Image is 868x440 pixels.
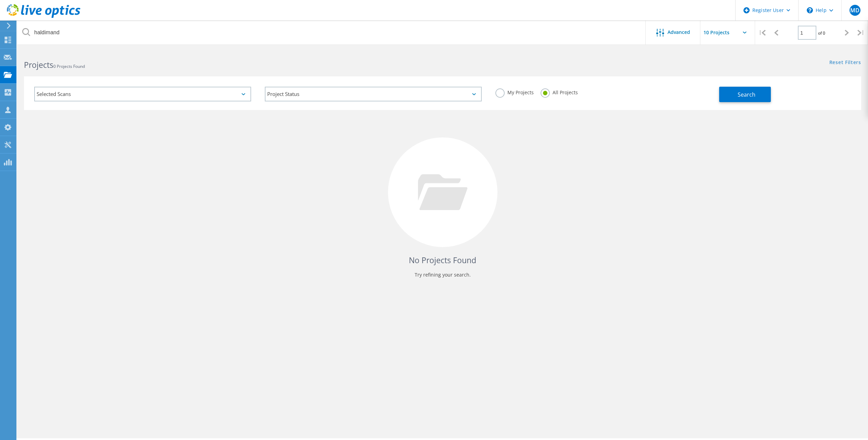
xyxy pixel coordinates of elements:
span: of 0 [818,30,825,36]
a: Reset Filters [829,60,861,66]
span: MD [850,8,859,13]
label: My Projects [495,88,534,95]
b: Projects [24,59,53,70]
svg: \n [807,7,813,13]
a: Live Optics Dashboard [7,14,80,19]
input: Search projects by name, owner, ID, company, etc [17,21,646,45]
span: 0 Projects Found [53,63,85,69]
p: Try refining your search. [31,269,854,280]
div: | [755,21,769,45]
div: Selected Scans [34,87,251,101]
div: Project Status [265,87,482,101]
span: Advanced [668,30,690,35]
button: Search [719,87,771,102]
h4: No Projects Found [31,255,854,266]
span: Search [738,91,755,98]
div: | [854,21,868,45]
label: All Projects [541,88,578,95]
